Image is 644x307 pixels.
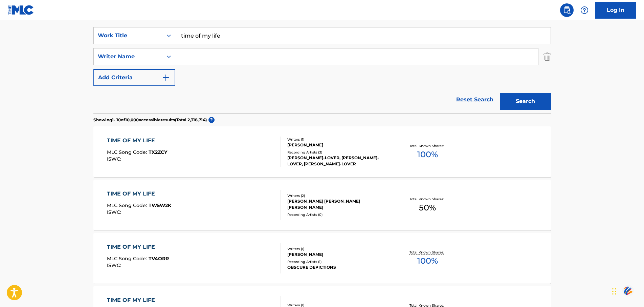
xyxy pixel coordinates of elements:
a: TIME OF MY LIFEMLC Song Code:TX2ZCYISWC:Writers (1)[PERSON_NAME]Recording Artists (3)[PERSON_NAME... [93,126,551,177]
span: TX2ZCY [149,149,167,155]
div: Writers ( 1 ) [287,137,390,142]
div: [PERSON_NAME] [PERSON_NAME] [PERSON_NAME] [287,198,390,210]
img: Delete Criterion [543,48,551,65]
div: TIME OF MY LIFE [107,137,167,145]
span: ISWC : [107,209,123,215]
div: TIME OF MY LIFE [107,243,169,251]
div: Help [578,3,591,17]
p: Total Known Shares: [409,197,446,202]
img: MLC Logo [8,5,34,15]
button: Search [500,93,551,110]
p: Total Known Shares: [409,143,446,148]
div: Recording Artists ( 3 ) [287,150,390,155]
div: Writers ( 1 ) [287,246,390,251]
div: Drag [612,281,616,302]
span: ISWC : [107,156,123,162]
span: MLC Song Code : [107,149,149,155]
span: ? [208,117,215,123]
div: TIME OF MY LIFE [107,190,171,198]
div: [PERSON_NAME]-LOVER, [PERSON_NAME]-LOVER, [PERSON_NAME]-LOVER [287,155,390,167]
a: Public Search [560,3,574,17]
span: MLC Song Code : [107,255,149,262]
div: OBSCURE DEPICTIONS [287,264,390,270]
img: search [563,6,571,14]
img: 9d2ae6d4665cec9f34b9.svg [162,74,170,82]
a: TIME OF MY LIFEMLC Song Code:TV4ORRISWC:Writers (1)[PERSON_NAME]Recording Artists (1)OBSCURE DEPI... [93,233,551,284]
div: Work Title [98,32,159,40]
a: Log In [595,2,636,19]
span: 100 % [417,148,438,161]
div: TIME OF MY LIFE [107,296,165,304]
span: TV4ORR [149,255,169,262]
a: TIME OF MY LIFEMLC Song Code:TW5W2KISWC:Writers (2)[PERSON_NAME] [PERSON_NAME] [PERSON_NAME]Recor... [93,180,551,230]
span: MLC Song Code : [107,202,149,208]
span: TW5W2K [149,202,171,208]
div: Recording Artists ( 1 ) [287,259,390,264]
p: Total Known Shares: [409,250,446,255]
div: [PERSON_NAME] [287,142,390,148]
form: Search Form [93,27,551,113]
p: Showing 1 - 10 of 10,000 accessible results (Total 2,318,714 ) [93,117,207,123]
div: [PERSON_NAME] [287,251,390,258]
span: ISWC : [107,262,123,268]
img: svg+xml;base64,PHN2ZyB3aWR0aD0iNDQiIGhlaWdodD0iNDQiIHZpZXdCb3g9IjAgMCA0NCA0NCIgZmlsbD0ibm9uZSIgeG... [622,284,634,297]
span: 50 % [419,202,436,214]
span: 100 % [417,255,438,267]
div: Writers ( 2 ) [287,193,390,198]
iframe: Chat Widget [610,274,644,307]
div: Recording Artists ( 0 ) [287,212,390,217]
div: Writer Name [98,53,159,61]
button: Add Criteria [93,69,175,86]
img: help [580,6,589,14]
a: Reset Search [453,92,497,107]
